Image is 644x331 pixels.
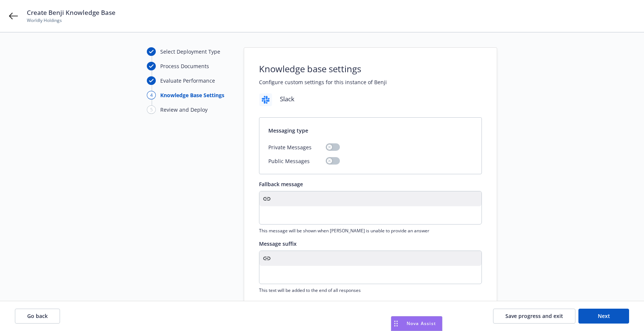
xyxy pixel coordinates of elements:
[27,8,116,17] span: Create Benji Knowledge Base
[259,287,482,293] span: This text will be added to the end of all responses
[259,63,361,75] h1: Knowledge base settings
[268,157,310,165] span: Public Messages
[160,91,224,99] div: Knowledge Base Settings
[147,105,156,114] div: 5
[262,194,272,204] button: Create link
[493,309,575,324] button: Save progress and exit
[15,309,60,324] button: Go back
[391,316,442,331] button: Nova Assist
[505,312,563,319] span: Save progress and exit
[160,77,215,85] div: Evaluate Performance
[391,316,401,331] div: Drag to move
[407,320,436,327] span: Nova Assist
[259,118,482,143] div: Messaging type
[262,253,272,264] button: Create link
[259,78,482,86] h2: Configure custom settings for this instance of Benji
[578,309,629,324] button: Next
[259,266,482,284] div: editable markdown
[147,91,156,99] div: 4
[280,94,294,104] span: Slack
[259,206,482,224] div: editable markdown
[268,143,312,151] span: Private Messages
[160,62,209,70] div: Process Documents
[259,227,482,234] span: This message will be shown when [PERSON_NAME] is unable to provide an answer
[27,17,116,24] span: Worldly Holdings
[259,181,303,188] span: Fallback message
[27,312,48,319] span: Go back
[259,240,297,247] span: Message suffix
[160,48,220,55] div: Select Deployment Type
[598,312,610,319] span: Next
[160,106,208,114] div: Review and Deploy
